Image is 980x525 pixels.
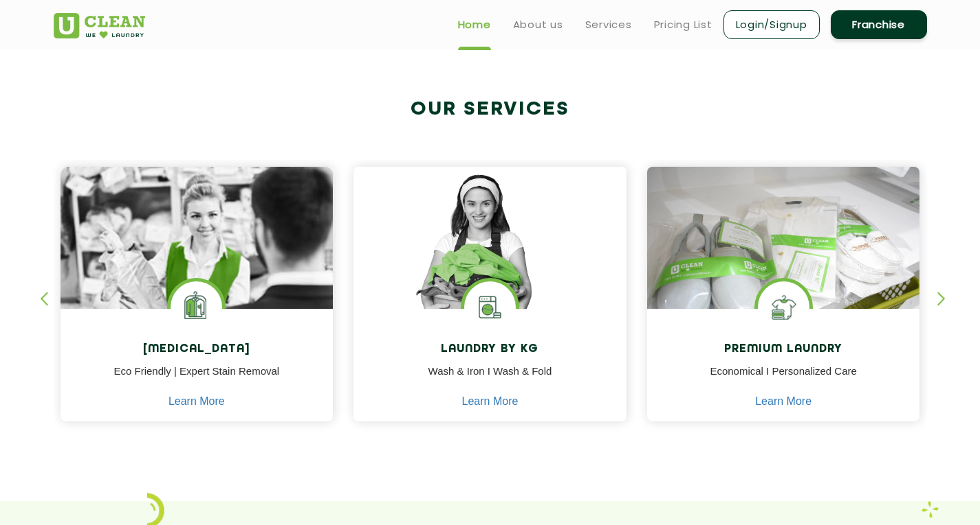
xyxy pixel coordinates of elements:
img: Drycleaners near me [61,167,334,386]
img: Laundry Services near me [171,281,222,333]
img: laundry washing machine [464,281,516,333]
a: Learn More [168,395,225,408]
h4: Premium Laundry [657,343,910,356]
p: Eco Friendly | Expert Stain Removal [71,364,323,395]
a: Pricing List [654,16,712,33]
a: Login/Signup [723,10,820,39]
h4: [MEDICAL_DATA] [71,343,323,356]
img: Shoes Cleaning [758,281,809,333]
a: Learn More [755,395,812,408]
p: Wash & Iron I Wash & Fold [364,364,616,395]
h4: Laundry by Kg [364,343,616,356]
p: Economical I Personalized Care [657,364,910,395]
a: Learn More [462,395,519,408]
a: Franchise [831,10,927,39]
img: laundry done shoes and clothes [647,167,920,348]
a: Services [585,16,632,33]
a: About us [513,16,563,33]
h2: Our Services [54,98,927,121]
img: a girl with laundry basket [353,167,627,348]
img: Laundry wash and iron [922,501,939,518]
img: UClean Laundry and Dry Cleaning [54,13,145,38]
a: Home [458,16,491,33]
